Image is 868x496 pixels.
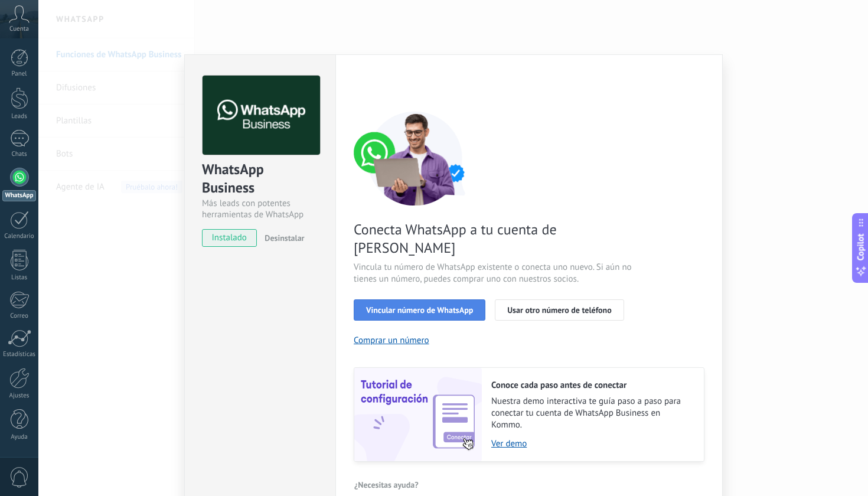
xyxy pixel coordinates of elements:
span: Desinstalar [265,233,304,243]
img: logo_main.png [203,76,320,155]
span: instalado [203,229,256,247]
span: ¿Necesitas ayuda? [354,481,419,489]
h2: Conoce cada paso antes de conectar [491,380,692,391]
button: Vincular número de WhatsApp [354,299,485,321]
span: Copilot [855,234,867,261]
div: WhatsApp Business [202,160,318,198]
div: Leads [2,113,37,120]
a: Ver demo [491,438,692,449]
div: Ajustes [2,392,37,400]
button: ¿Necesitas ayuda? [354,476,419,494]
span: Vincula tu número de WhatsApp existente o conecta uno nuevo. Si aún no tienes un número, puedes c... [354,262,635,285]
button: Usar otro número de teléfono [495,299,624,321]
div: Ayuda [2,433,37,441]
span: Conecta WhatsApp a tu cuenta de [PERSON_NAME] [354,220,635,257]
div: Chats [2,151,37,158]
div: Estadísticas [2,351,37,358]
span: Nuestra demo interactiva te guía paso a paso para conectar tu cuenta de WhatsApp Business en Kommo. [491,396,692,431]
button: Desinstalar [260,229,304,247]
span: Vincular número de WhatsApp [366,306,473,314]
button: Comprar un número [354,335,429,346]
span: Usar otro número de teléfono [507,306,611,314]
div: WhatsApp [2,190,36,201]
span: Cuenta [9,25,29,33]
img: connect number [354,111,478,205]
div: Calendario [2,233,37,240]
div: Panel [2,70,37,78]
div: Correo [2,312,37,320]
div: Más leads con potentes herramientas de WhatsApp [202,198,318,220]
div: Listas [2,274,37,282]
